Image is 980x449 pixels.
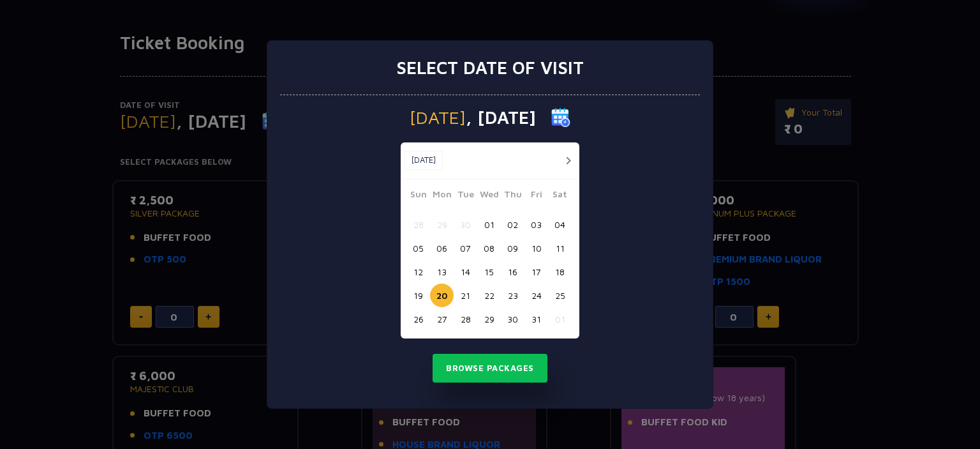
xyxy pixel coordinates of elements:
button: 30 [454,213,477,236]
button: 15 [477,260,501,284]
span: Wed [477,187,501,205]
span: Sat [548,187,572,205]
span: Tue [454,187,477,205]
button: 29 [430,213,454,236]
button: 10 [524,236,548,260]
button: 27 [430,307,454,331]
button: 24 [524,284,548,307]
span: , [DATE] [466,109,536,126]
button: 06 [430,236,454,260]
button: 05 [406,236,430,260]
button: 19 [406,284,430,307]
button: 23 [501,284,524,307]
span: Fri [524,187,548,205]
button: 01 [477,213,501,236]
button: 01 [548,307,572,331]
h3: Select date of visit [396,57,584,79]
button: Browse Packages [433,354,547,383]
span: [DATE] [410,109,466,126]
button: 02 [501,213,524,236]
button: 21 [454,284,477,307]
button: [DATE] [404,151,443,170]
button: 13 [430,260,454,284]
button: 03 [524,213,548,236]
button: 28 [454,307,477,331]
button: 17 [524,260,548,284]
button: 11 [548,236,572,260]
button: 30 [501,307,524,331]
button: 26 [406,307,430,331]
img: calender icon [551,108,570,127]
button: 07 [454,236,477,260]
button: 22 [477,284,501,307]
button: 20 [430,284,454,307]
button: 18 [548,260,572,284]
span: Sun [406,187,430,205]
span: Thu [501,187,524,205]
button: 04 [548,213,572,236]
button: 29 [477,307,501,331]
button: 31 [524,307,548,331]
span: Mon [430,187,454,205]
button: 14 [454,260,477,284]
button: 08 [477,236,501,260]
button: 09 [501,236,524,260]
button: 28 [406,213,430,236]
button: 16 [501,260,524,284]
button: 12 [406,260,430,284]
button: 25 [548,284,572,307]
